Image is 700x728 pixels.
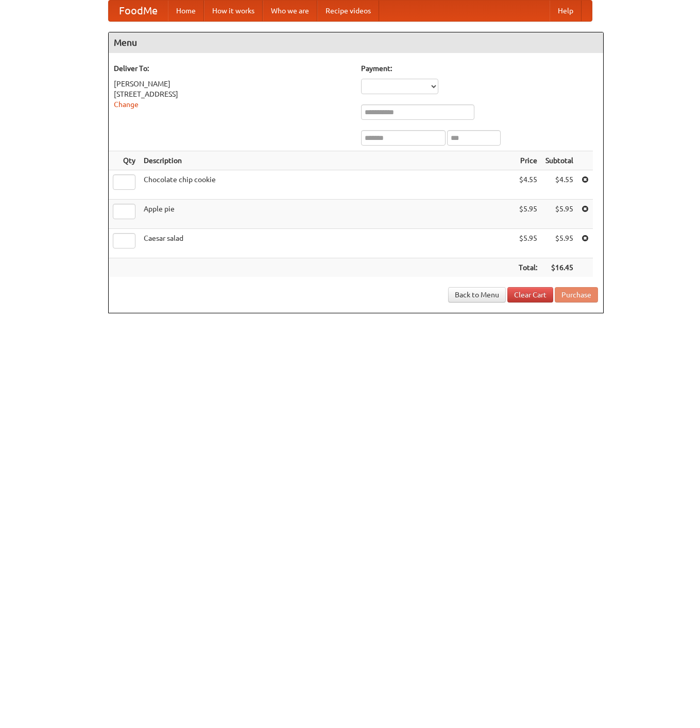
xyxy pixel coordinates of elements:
[515,170,541,200] td: $4.55
[361,63,598,74] h5: Payment:
[541,151,577,170] th: Subtotal
[541,170,577,200] td: $4.55
[515,151,541,170] th: Price
[515,200,541,229] td: $5.95
[204,1,263,21] a: How it works
[140,229,515,258] td: Caesar salad
[109,151,140,170] th: Qty
[448,287,506,303] a: Back to Menu
[140,200,515,229] td: Apple pie
[541,258,577,277] th: $16.45
[109,1,168,21] a: FoodMe
[114,89,351,99] div: [STREET_ADDRESS]
[317,1,379,21] a: Recipe videos
[114,63,351,74] h5: Deliver To:
[168,1,204,21] a: Home
[507,287,553,303] a: Clear Cart
[140,151,515,170] th: Description
[263,1,317,21] a: Who we are
[550,1,582,21] a: Help
[515,258,541,277] th: Total:
[541,200,577,229] td: $5.95
[555,287,598,303] button: Purchase
[114,100,139,109] a: Change
[515,229,541,258] td: $5.95
[114,79,351,89] div: [PERSON_NAME]
[541,229,577,258] td: $5.95
[140,170,515,200] td: Chocolate chip cookie
[109,32,603,53] h4: Menu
